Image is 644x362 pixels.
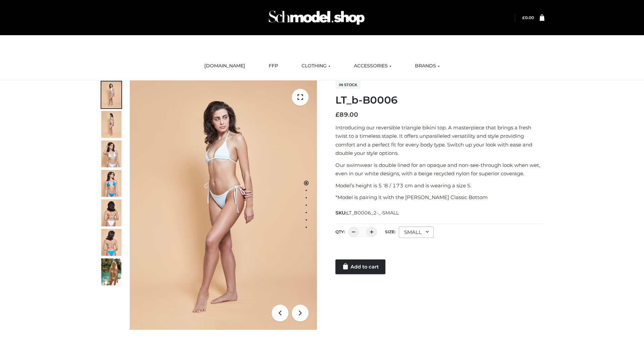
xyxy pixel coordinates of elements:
[335,229,345,234] label: QTY:
[349,59,396,73] a: ACCESSORIES
[130,80,317,330] img: ArielClassicBikiniTop_CloudNine_AzureSky_OW114ECO_1
[101,229,121,256] img: ArielClassicBikiniTop_CloudNine_AzureSky_OW114ECO_8-scaled.jpg
[335,181,544,190] p: Model’s height is 5 ‘8 / 173 cm and is wearing a size S.
[335,111,358,118] bdi: 89.00
[101,140,121,167] img: ArielClassicBikiniTop_CloudNine_AzureSky_OW114ECO_3-scaled.jpg
[335,94,544,106] h1: LT_b-B0006
[522,15,534,20] a: £0.00
[335,123,544,158] p: Introducing our reversible triangle bikini top. A masterpiece that brings a fresh twist to a time...
[335,81,361,89] span: In stock
[101,199,121,226] img: ArielClassicBikiniTop_CloudNine_AzureSky_OW114ECO_7-scaled.jpg
[335,161,544,178] p: Our swimwear is double lined for an opaque and non-see-through look when wet, even in our white d...
[199,59,250,73] a: [DOMAIN_NAME]
[297,59,335,73] a: CLOTHING
[264,59,283,73] a: FFP
[385,229,395,234] label: Size:
[522,15,534,20] bdi: 0.00
[522,15,525,20] span: £
[101,170,121,197] img: ArielClassicBikiniTop_CloudNine_AzureSky_OW114ECO_4-scaled.jpg
[335,193,544,202] p: *Model is pairing it with the [PERSON_NAME] Classic Bottom
[101,81,121,108] img: ArielClassicBikiniTop_CloudNine_AzureSky_OW114ECO_1-scaled.jpg
[410,59,445,73] a: BRANDS
[335,111,339,118] span: £
[335,209,399,217] span: SKU:
[101,258,121,285] img: Arieltop_CloudNine_AzureSky2.jpg
[335,259,385,274] a: Add to cart
[101,111,121,138] img: ArielClassicBikiniTop_CloudNine_AzureSky_OW114ECO_2-scaled.jpg
[346,210,399,216] span: LT_B0006_2-_-SMALL
[399,227,434,238] div: SMALL
[266,4,367,31] img: Schmodel Admin 964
